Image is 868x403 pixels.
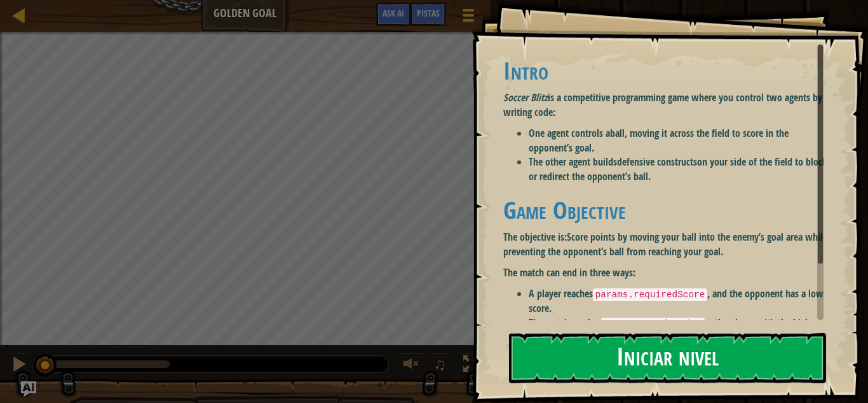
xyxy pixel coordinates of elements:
h1: Intro [503,57,833,84]
p: The match can end in three ways: [503,265,833,280]
li: The match reaches — the player with the higher score wins. [529,316,833,345]
strong: defensive constructs [617,155,697,169]
p: is a competitive programming game where you control two agents by writing code: [503,90,833,120]
li: The other agent builds on your side of the field to block or redirect the opponent’s ball. [529,155,833,184]
button: Ask AI [21,381,36,397]
button: Mostrar menú de juego [452,3,484,32]
strong: Score points by moving your ball into the enemy’s goal area while preventing the opponent’s ball ... [503,230,827,258]
li: A player reaches , and the opponent has a lower score. [529,286,833,316]
span: ♫ [433,355,446,374]
code: params.resolveTime [601,318,705,330]
span: Ask AI [383,7,404,19]
p: The objective is: [503,230,833,259]
button: Iniciar nivel [509,333,826,383]
em: Soccer Blitz [503,90,548,104]
button: Cambia a pantalla completa. [459,353,484,379]
span: Pistas [417,7,440,19]
button: Ajustar el volúmen [399,353,424,379]
strong: ball [610,126,625,140]
h1: Game Objective [503,197,833,223]
code: params.requiredScore [593,288,708,301]
button: ♫ [431,353,452,379]
li: One agent controls a , moving it across the field to score in the opponent’s goal. [529,126,833,155]
button: Ask AI [376,3,410,26]
button: Ctrl + P: Pause [6,353,32,379]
